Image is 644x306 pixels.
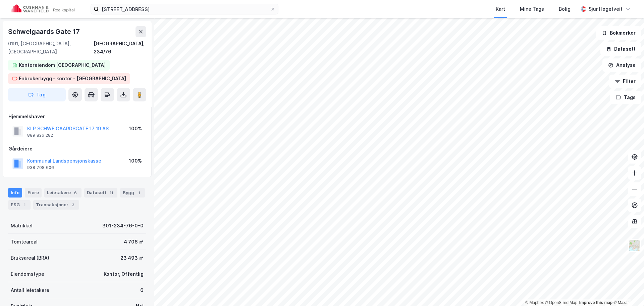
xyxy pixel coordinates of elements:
div: 3 [70,202,76,208]
div: Tomteareal [11,238,38,246]
div: [GEOGRAPHIC_DATA], 234/76 [94,40,146,56]
div: Enbrukerbygg - kontor - [GEOGRAPHIC_DATA] [19,75,126,83]
div: 100% [129,125,142,133]
div: 889 826 282 [27,133,53,138]
button: Bokmerker [596,26,641,40]
div: Kontor, Offentlig [104,270,144,278]
div: Bolig [559,5,571,13]
div: 1 [136,189,142,196]
a: Mapbox [525,300,544,305]
div: 938 708 606 [27,165,54,170]
button: Analyse [602,58,641,72]
div: Matrikkel [11,222,33,230]
a: OpenStreetMap [545,300,578,305]
div: 301-234-76-0-0 [102,222,144,230]
div: 23 493 ㎡ [120,254,144,262]
a: Improve this map [579,300,612,305]
div: Kontrollprogram for chat [610,274,644,306]
div: Gårdeiere [8,145,146,153]
button: Tags [610,91,641,104]
img: Z [628,239,641,252]
iframe: Chat Widget [610,274,644,306]
div: Sjur Høgetveit [589,5,623,13]
div: Eiere [25,188,42,198]
div: Bruksareal (BRA) [11,254,49,262]
div: 4 706 ㎡ [124,238,144,246]
div: 6 [72,189,79,196]
img: cushman-wakefield-realkapital-logo.202ea83816669bd177139c58696a8fa1.svg [11,4,74,14]
div: Antall leietakere [11,286,49,294]
div: Kart [496,5,505,13]
div: ESG [8,200,31,210]
div: 6 [140,286,144,294]
div: Datasett [84,188,117,198]
div: Schweigaards Gate 17 [8,26,81,37]
div: Hjemmelshaver [8,113,146,121]
div: Eiendomstype [11,270,44,278]
div: Leietakere [44,188,82,198]
div: 1 [21,202,28,208]
button: Datasett [600,42,641,56]
button: Filter [609,75,641,88]
input: Søk på adresse, matrikkel, gårdeiere, leietakere eller personer [99,4,270,14]
div: Bygg [120,188,145,198]
button: Tag [8,88,66,101]
div: Info [8,188,22,198]
div: 0191, [GEOGRAPHIC_DATA], [GEOGRAPHIC_DATA] [8,40,94,56]
div: Transaksjoner [33,200,79,210]
div: Mine Tags [520,5,544,13]
div: 11 [108,189,115,196]
div: 100% [129,157,142,165]
div: Kontoreiendom [GEOGRAPHIC_DATA] [19,61,106,69]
